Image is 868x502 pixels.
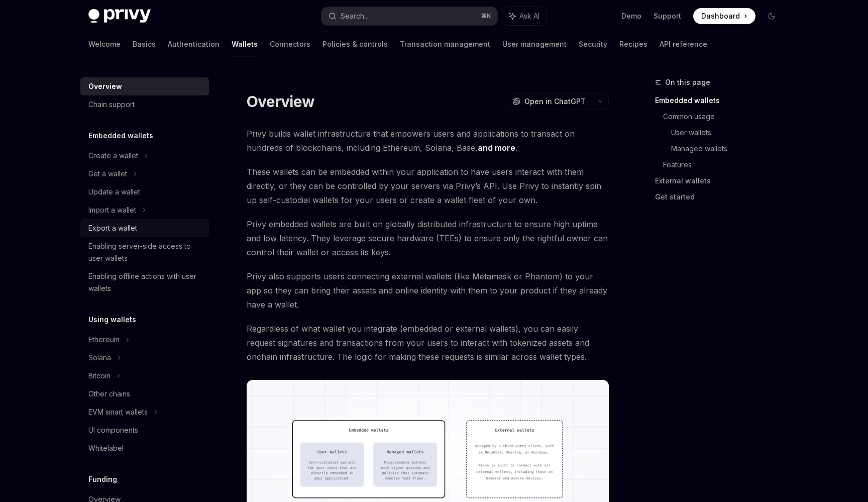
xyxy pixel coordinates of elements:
button: Open in ChatGPT [506,93,592,110]
div: Get a wallet [88,168,127,180]
a: Common usage [663,109,788,125]
span: Privy builds wallet infrastructure that empowers users and applications to transact on hundreds o... [247,127,609,155]
span: ⌘ K [481,12,491,20]
div: Export a wallet [88,222,137,234]
div: Enabling offline actions with user wallets [88,270,203,294]
a: UI components [80,421,209,439]
a: User management [502,32,567,56]
div: Chain support [88,98,135,111]
h5: Funding [88,473,117,485]
a: Connectors [270,32,310,56]
div: Enabling server-side access to user wallets [88,240,203,264]
h5: Using wallets [88,314,136,326]
a: Recipes [619,32,647,56]
a: Export a wallet [80,219,209,237]
div: Other chains [88,388,130,400]
span: Privy embedded wallets are built on globally distributed infrastructure to ensure high uptime and... [247,217,609,259]
span: Dashboard [701,11,740,21]
a: Wallets [232,32,258,56]
a: Managed wallets [671,141,788,157]
a: Demo [621,11,641,21]
div: UI components [88,424,138,436]
a: Get started [655,189,788,205]
a: Authentication [168,32,220,56]
a: Transaction management [400,32,490,56]
span: Ask AI [519,11,539,21]
a: Chain support [80,95,209,114]
a: Policies & controls [322,32,388,56]
span: On this page [665,76,710,88]
a: Welcome [88,32,121,56]
span: These wallets can be embedded within your application to have users interact with them directly, ... [247,165,609,207]
span: Regardless of what wallet you integrate (embedded or external wallets), you can easily request si... [247,322,609,364]
h5: Embedded wallets [88,130,153,142]
a: External wallets [655,173,788,189]
span: Privy also supports users connecting external wallets (like Metamask or Phantom) to your app so t... [247,269,609,312]
a: Security [579,32,607,56]
span: Open in ChatGPT [524,96,586,107]
div: Ethereum [88,334,120,346]
a: API reference [660,32,707,56]
div: Update a wallet [88,186,140,198]
div: Whitelabel [88,442,124,454]
a: Whitelabel [80,439,209,457]
a: Embedded wallets [655,92,788,109]
a: User wallets [671,125,788,141]
a: Support [654,11,681,21]
a: Features [663,157,788,173]
div: EVM smart wallets [88,406,148,418]
img: dark logo [88,9,151,23]
h1: Overview [247,92,314,111]
a: Update a wallet [80,183,209,201]
div: Create a wallet [88,150,138,162]
div: Search... [341,10,369,22]
a: Basics [133,32,156,56]
a: Dashboard [693,8,755,24]
a: Enabling server-side access to user wallets [80,237,209,267]
button: Ask AI [502,7,547,25]
a: Overview [80,77,209,95]
a: Enabling offline actions with user wallets [80,267,209,297]
a: and more [478,143,515,153]
button: Toggle dark mode [764,8,780,24]
div: Bitcoin [88,370,111,382]
div: Import a wallet [88,204,136,216]
div: Overview [88,80,122,92]
a: Other chains [80,385,209,403]
div: Solana [88,352,111,364]
button: Search...⌘K [321,7,497,25]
